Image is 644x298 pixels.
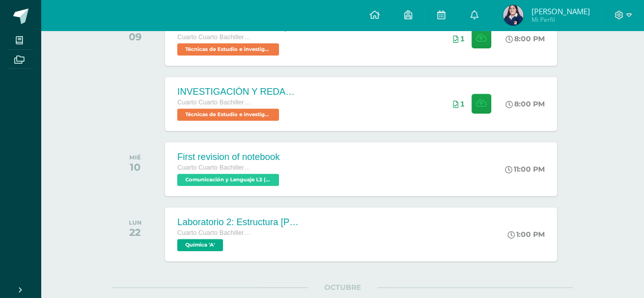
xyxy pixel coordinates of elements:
div: 10 [129,161,141,173]
span: Cuarto Cuarto Bachillerato en Ciencias y Letras con Orientación en Computación [177,229,254,236]
div: LUN [129,219,142,226]
div: 8:00 PM [506,99,545,109]
span: 1 [460,35,464,43]
span: [PERSON_NAME] [531,6,590,16]
div: Archivos entregados [453,100,464,108]
span: OCTUBRE [308,283,377,292]
span: Química 'A' [177,239,223,251]
span: Mi Perfil [531,15,590,24]
span: Técnicas de Estudio e investigación 'A' [177,109,279,121]
div: First revision of notebook [177,152,282,162]
div: 11:00 PM [505,165,545,174]
span: Técnicas de Estudio e investigación 'A' [177,43,279,56]
div: MIÉ [129,154,141,161]
div: 8:00 PM [506,34,545,43]
div: Laboratorio 2: Estructura [PERSON_NAME] [177,217,299,228]
div: INVESTIGACIÓN Y REDACCIÓN: Respuesta a preguntas. [177,87,299,97]
div: Archivos entregados [453,35,464,43]
span: Cuarto Cuarto Bachillerato en Ciencias y Letras con Orientación en Computación [177,164,254,171]
div: 22 [129,226,142,238]
span: 1 [460,100,464,108]
div: 09 [128,31,142,43]
span: Cuarto Cuarto Bachillerato en Ciencias y Letras con Orientación en Computación [177,34,254,41]
div: 1:00 PM [508,230,545,239]
img: 05a001049629fa566484006e2471479f.png [503,5,523,25]
span: Comunicación y Lenguaje L3 (Inglés Técnico) 4 'A' [177,174,279,186]
span: Cuarto Cuarto Bachillerato en Ciencias y Letras con Orientación en Computación [177,99,254,106]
